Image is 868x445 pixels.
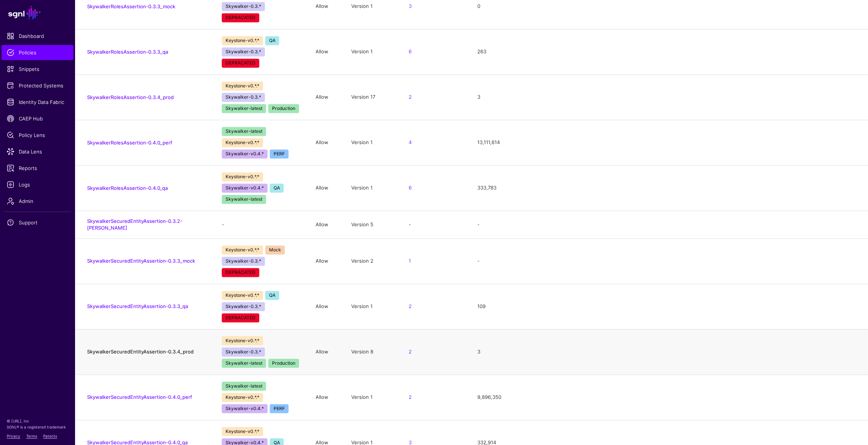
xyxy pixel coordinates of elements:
[7,148,68,155] span: Data Lens
[222,393,263,402] span: Keystone-v0.*.*
[7,98,68,106] span: Identity Data Fabric
[308,165,344,211] td: Allow
[87,3,175,9] a: SkywalkerRolesAssertion-0.3.3_mock
[87,303,188,309] a: SkywalkerSecuredEntityAssertion-0.3.3_qa
[409,258,411,264] a: 1
[265,36,279,45] span: QA
[409,185,412,191] a: 6
[470,211,868,238] td: -
[222,257,265,266] span: Skywalker-0.3.*
[222,127,266,136] span: Skywalker-latest
[87,49,168,55] a: SkywalkerRolesAssertion-0.3.3_qa
[222,245,263,254] span: Keystone-v0.*.*
[87,258,195,264] a: SkywalkerSecuredEntityAssertion-0.3.3_mock
[7,219,68,226] span: Support
[2,194,74,209] a: Admin
[265,291,279,300] span: QA
[2,29,74,44] a: Dashboard
[470,75,868,120] td: 3
[26,434,37,438] a: Terms
[268,104,299,113] span: Production
[7,49,68,56] span: Policies
[2,111,74,126] a: CAEP Hub
[7,32,68,40] span: Dashboard
[222,47,265,56] span: Skywalker-0.3.*
[409,48,412,54] a: 6
[222,149,268,158] span: Skywalker-v0.4.*
[2,95,74,110] a: Identity Data Fabric
[344,165,401,211] td: Version 1
[222,81,263,90] span: Keystone-v0.*.*
[470,29,868,75] td: 263
[7,131,68,139] span: Policy Lens
[7,65,68,73] span: Snippets
[222,138,263,147] span: Keystone-v0.*.*
[222,195,266,204] span: Skywalker-latest
[409,394,412,400] a: 2
[87,349,194,355] a: SkywalkerSecuredEntityAssertion-0.3.4_prod
[222,183,268,192] span: Skywalker-v0.4.*
[222,268,259,277] span: DEPRACATED
[7,82,68,89] span: Protected Systems
[7,164,68,172] span: Reports
[2,128,74,143] a: Policy Lens
[401,211,470,238] td: -
[222,36,263,45] span: Keystone-v0.*.*
[214,211,308,238] td: -
[222,302,265,311] span: Skywalker-0.3.*
[2,62,74,77] a: Snippets
[409,303,412,309] a: 2
[222,59,259,68] span: DEPRACATED
[7,115,68,122] span: CAEP Hub
[308,284,344,329] td: Allow
[409,94,412,100] a: 2
[87,218,182,231] a: SkywalkerSecuredEntityAssertion-0.3.2-[PERSON_NAME]
[265,245,285,254] span: Mock
[7,181,68,188] span: Logs
[2,177,74,192] a: Logs
[7,418,68,424] p: © [URL], Inc
[344,284,401,329] td: Version 1
[222,104,266,113] span: Skywalker-latest
[222,291,263,300] span: Keystone-v0.*.*
[409,349,412,355] a: 2
[308,329,344,374] td: Allow
[222,347,265,356] span: Skywalker-0.3.*
[344,29,401,75] td: Version 1
[222,13,259,22] span: DEPRACATED
[344,75,401,120] td: Version 17
[308,29,344,75] td: Allow
[344,120,401,165] td: Version 1
[222,427,263,436] span: Keystone-v0.*.*
[5,5,71,21] a: SGNL
[268,359,299,368] span: Production
[222,2,265,11] span: Skywalker-0.3.*
[470,284,868,329] td: 109
[7,434,20,438] a: Privacy
[470,238,868,284] td: -
[222,359,266,368] span: Skywalker-latest
[87,94,174,100] a: SkywalkerRolesAssertion-0.3.4_prod
[470,120,868,165] td: 13,111,614
[222,93,265,102] span: Skywalker-0.3.*
[308,374,344,420] td: Allow
[222,382,266,391] span: Skywalker-latest
[409,139,412,145] a: 4
[270,183,284,192] span: QA
[470,374,868,420] td: 9,896,350
[308,238,344,284] td: Allow
[308,75,344,120] td: Allow
[87,140,172,146] a: SkywalkerRolesAssertion-0.4.0_perf
[308,120,344,165] td: Allow
[470,329,868,374] td: 3
[2,144,74,159] a: Data Lens
[87,185,168,191] a: SkywalkerRolesAssertion-0.4.0_qa
[222,313,259,322] span: DEPRACATED
[222,336,263,345] span: Keystone-v0.*.*
[7,424,68,430] p: SGNL® is a registered trademark
[222,172,263,181] span: Keystone-v0.*.*
[409,3,412,9] a: 3
[270,404,289,413] span: PERF
[2,161,74,176] a: Reports
[308,211,344,238] td: Allow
